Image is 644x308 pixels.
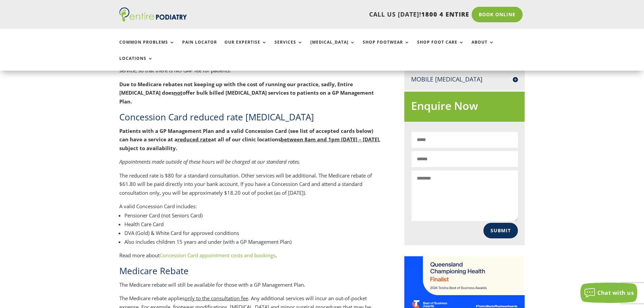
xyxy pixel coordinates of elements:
em: Appointments made outside of these hours will be charged at our standard rates. [119,158,300,165]
a: Entire Podiatry [119,16,187,23]
img: logo (1) [119,7,187,22]
span: 1800 4 ENTIRE [421,10,469,18]
a: Services [275,40,303,54]
a: Our Expertise [224,40,267,54]
a: Pain Locator [182,40,217,54]
li: Health Care Card [124,220,382,229]
b: not [174,89,183,96]
li: Also includes children 15 years and under (with a GP Management Plan) [124,237,382,246]
p: The Medicare rebate will still be available for those with a GP Management Plan. [119,281,382,294]
p: The reduced rate is $80 for a standard consultation. Other services will be additional. The Medic... [119,171,382,203]
h4: Mobile [MEDICAL_DATA] [411,75,518,84]
li: DVA (Gold) & White Card for approved conditions [124,229,382,237]
b: offer bulk billed [MEDICAL_DATA] services to patients on a GP Management Plan. [119,89,374,105]
span: between 8am and 1pm [DATE] – [DATE] [281,136,379,143]
span: reduced rate [177,136,211,143]
h2: Concession Card reduced rate [MEDICAL_DATA] [119,111,382,126]
a: About [472,40,494,54]
p: Read more about . [119,251,382,265]
a: Book Online [472,7,523,22]
span: only to the consultation fee [185,295,248,302]
h2: Enquire Now [411,98,518,117]
p: CALL US [DATE]! [213,10,469,19]
b: Due to Medicare rebates not keeping up with the cost of running our practice, sadly, Entire [MEDI... [119,81,353,96]
a: Common Problems [119,40,175,54]
a: Locations [119,56,153,71]
h2: Medicare Rebate [119,265,382,280]
button: Submit [483,223,518,238]
a: Shop Footwear [363,40,410,54]
a: Concession Card appointment costs and bookings [160,252,276,259]
b: Patients with a GP Management Plan and a valid Concession Card (see list of accepted cards below)... [119,127,380,151]
span: Chat with us [597,289,634,297]
a: Shop Foot Care [417,40,464,54]
div: A valid Concession Card includes: [119,202,382,211]
a: [MEDICAL_DATA] [310,40,355,54]
button: Chat with us [580,283,637,303]
li: Pensioner Card (not Seniors Card) [124,211,382,220]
